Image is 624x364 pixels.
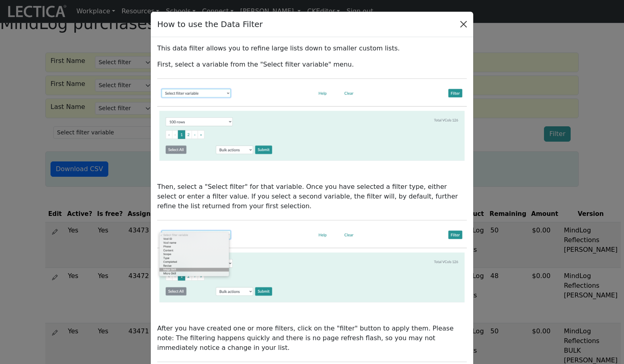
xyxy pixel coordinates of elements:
img: select variable [157,218,467,304]
p: This data filter allows you to refine large lists down to smaller custom lists. [157,44,467,53]
h5: How to use the Data Filter [157,18,263,30]
button: Close [457,18,470,31]
p: Then, select a "Select filter" for that variable. Once you have selected a filter type, either se... [157,182,467,211]
p: First, select a variable from the "Select filter variable" menu. [157,60,467,69]
p: After you have created one or more filters, click on the "filter" button to apply them. Please no... [157,324,467,353]
img: select button [157,76,467,163]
